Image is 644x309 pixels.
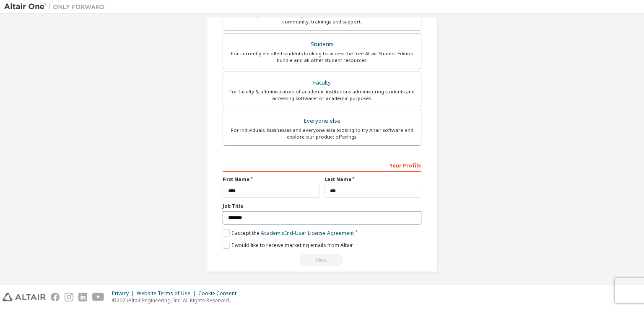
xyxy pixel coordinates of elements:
[228,88,416,102] div: For faculty & administrators of academic institutions administering students and accessing softwa...
[261,229,354,237] a: Academic End-User License Agreement
[137,290,198,297] div: Website Terms of Use
[92,293,104,301] img: youtube.svg
[228,39,416,50] div: Students
[78,293,87,301] img: linkedin.svg
[65,293,73,301] img: instagram.svg
[223,254,421,266] div: Read and acccept EULA to continue
[228,115,416,127] div: Everyone else
[228,12,416,25] div: For existing customers looking to access software downloads, HPC resources, community, trainings ...
[228,77,416,89] div: Faculty
[51,293,60,301] img: facebook.svg
[223,229,354,237] label: I accept the
[223,203,421,209] label: Job Title
[112,297,241,304] p: © 2025 Altair Engineering, Inc. All Rights Reserved.
[198,290,241,297] div: Cookie Consent
[228,127,416,140] div: For individuals, businesses and everyone else looking to try Altair software and explore our prod...
[223,242,353,249] label: I would like to receive marketing emails from Altair
[223,158,421,172] div: Your Profile
[228,50,416,64] div: For currently enrolled students looking to access the free Altair Student Edition bundle and all ...
[4,3,109,11] img: Altair One
[325,176,421,183] label: Last Name
[3,293,46,301] img: altair_logo.svg
[112,290,137,297] div: Privacy
[223,176,319,183] label: First Name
